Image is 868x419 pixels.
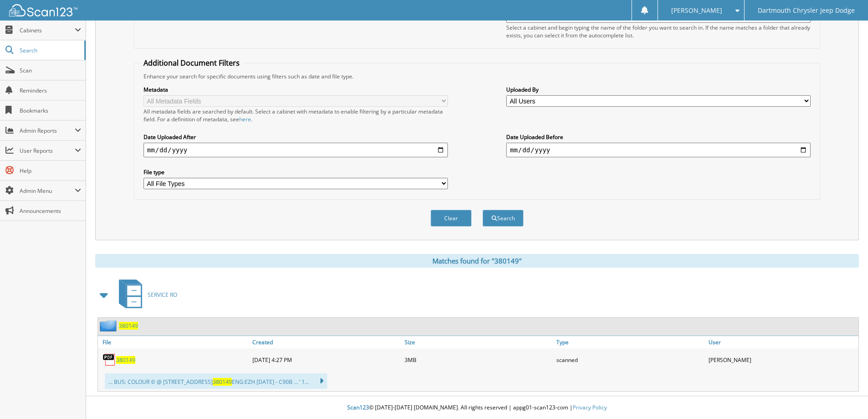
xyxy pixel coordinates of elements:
[86,397,868,419] div: © [DATE]-[DATE] [DOMAIN_NAME]. All rights reserved | appg01-scan123-com |
[706,336,858,348] a: User
[144,133,448,141] label: Date Uploaded After
[758,8,855,13] span: Dartmouth Chrysler Jeep Dodge
[144,143,448,157] input: start
[144,86,448,93] label: Metadata
[100,320,119,331] img: folder2.png
[431,210,472,227] button: Clear
[113,277,177,313] a: SERVICE RO
[250,336,402,348] a: Created
[98,336,250,348] a: File
[95,254,859,268] div: Matches found for "380149"
[213,378,232,386] span: 380149
[144,108,448,123] div: All metadata fields are searched by default. Select a cabinet with metadata to enable filtering b...
[402,336,555,348] a: Size
[144,168,448,176] label: File type
[20,147,75,155] span: User Reports
[483,210,524,227] button: Search
[103,353,116,367] img: PDF.png
[119,322,138,330] a: 380149
[20,87,81,94] span: Reminders
[822,375,868,419] iframe: Chat Widget
[250,351,402,369] div: [DATE] 4:27 PM
[20,26,75,34] span: Cabinets
[139,72,815,80] div: Enhance your search for specific documents using filters such as date and file type.
[20,167,81,175] span: Help
[239,115,251,123] a: here
[148,291,177,299] span: SERVICE RO
[20,187,75,195] span: Admin Menu
[402,351,555,369] div: 3MB
[105,373,327,389] div: ... BUS: COLOUR © @ [STREET_ADDRESS] ENG:EZH [DATE] - C90B ... ‘ 1...
[554,351,706,369] div: scanned
[506,24,811,39] div: Select a cabinet and begin typing the name of the folder you want to search in. If the name match...
[347,403,369,411] span: Scan123
[9,4,77,16] img: scan123-logo-white.svg
[554,336,706,348] a: Type
[506,133,811,141] label: Date Uploaded Before
[506,143,811,157] input: end
[506,86,811,93] label: Uploaded By
[20,127,75,134] span: Admin Reports
[20,47,80,54] span: Search
[706,351,858,369] div: [PERSON_NAME]
[116,356,135,364] a: 380149
[20,207,81,215] span: Announcements
[573,403,607,411] a: Privacy Policy
[139,58,244,68] legend: Additional Document Filters
[671,8,722,13] span: [PERSON_NAME]
[20,67,81,74] span: Scan
[20,107,81,114] span: Bookmarks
